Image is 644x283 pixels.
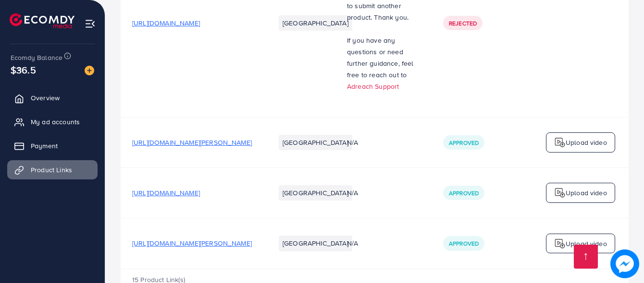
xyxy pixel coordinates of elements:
span: My ad accounts [31,117,80,127]
span: Payment [31,141,58,151]
span: [URL][DOMAIN_NAME][PERSON_NAME] [132,138,252,147]
span: [URL][DOMAIN_NAME][PERSON_NAME] [132,238,252,248]
img: logo [554,187,566,199]
span: Overview [31,93,60,103]
span: N/A [347,188,358,198]
li: [GEOGRAPHIC_DATA] [279,135,352,150]
span: [URL][DOMAIN_NAME] [132,18,200,28]
span: [URL][DOMAIN_NAME] [132,188,200,198]
img: logo [554,137,566,148]
li: [GEOGRAPHIC_DATA] [279,185,352,200]
li: [GEOGRAPHIC_DATA] [279,15,352,31]
li: [GEOGRAPHIC_DATA] [279,236,352,251]
img: image [610,249,639,278]
img: image [85,66,94,75]
img: menu [85,18,96,29]
a: Adreach Support [347,82,399,91]
p: Upload video [566,187,607,199]
a: Overview [7,88,98,107]
a: My ad accounts [7,112,98,131]
span: Approved [449,139,479,147]
img: logo [10,13,74,28]
span: Approved [449,239,479,248]
span: Approved [449,189,479,197]
img: logo [554,238,566,249]
span: Rejected [449,19,477,27]
p: Upload video [566,137,607,148]
span: $36.5 [11,63,36,77]
span: If you have any questions or need further guidance, feel free to reach out to [347,35,414,80]
span: N/A [347,138,358,147]
p: Upload video [566,238,607,249]
span: Ecomdy Balance [11,53,62,62]
span: Product Links [31,165,72,175]
a: Payment [7,136,98,155]
a: Product Links [7,160,98,179]
span: N/A [347,238,358,248]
